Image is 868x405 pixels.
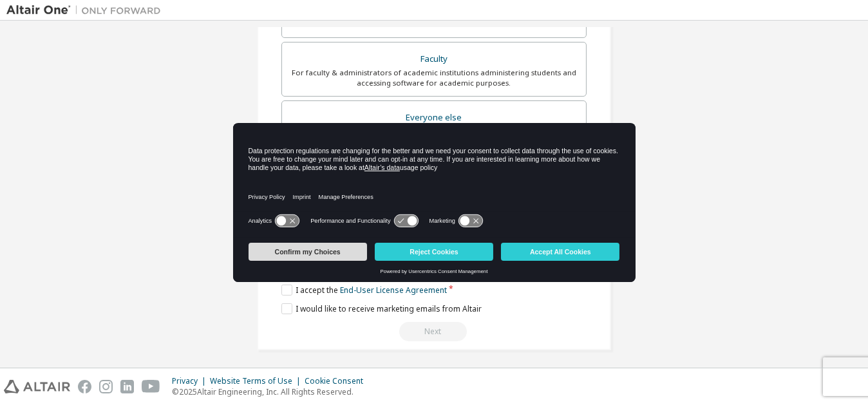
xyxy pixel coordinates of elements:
div: Website Terms of Use [210,376,305,386]
img: youtube.svg [142,380,160,393]
div: Read and acccept EULA to continue [281,322,587,341]
img: facebook.svg [78,380,91,393]
img: instagram.svg [99,380,113,393]
div: For faculty & administrators of academic institutions administering students and accessing softwa... [290,68,578,88]
div: Privacy [172,376,210,386]
img: Altair One [6,4,167,17]
label: I accept the [281,285,447,296]
div: Faculty [290,50,578,68]
a: End-User License Agreement [340,285,447,296]
div: Cookie Consent [305,376,371,386]
p: © 2025 Altair Engineering, Inc. All Rights Reserved. [172,386,371,397]
div: Everyone else [290,109,578,127]
label: I would like to receive marketing emails from Altair [281,303,482,314]
img: altair_logo.svg [4,380,70,393]
img: linkedin.svg [120,380,134,393]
